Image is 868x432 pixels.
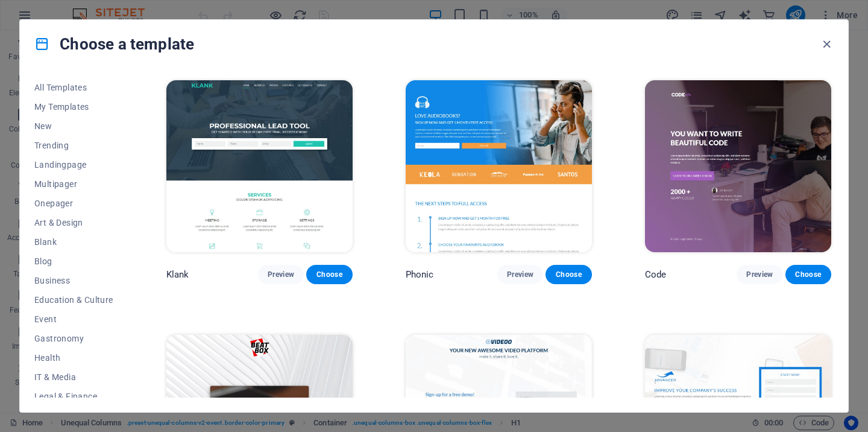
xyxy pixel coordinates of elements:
[795,270,822,279] span: Choose
[746,270,773,279] span: Preview
[34,102,113,112] span: My Templates
[34,174,113,194] button: Multipager
[34,310,113,329] button: Event
[785,265,831,284] button: Choose
[34,141,113,150] span: Trending
[737,265,782,284] button: Preview
[34,136,113,155] button: Trending
[268,270,294,279] span: Preview
[34,160,113,170] span: Landingpage
[34,290,113,310] button: Education & Culture
[34,237,113,247] span: Blank
[34,78,113,97] button: All Templates
[34,121,113,131] span: New
[34,97,113,116] button: My Templates
[34,83,113,92] span: All Templates
[34,252,113,271] button: Blog
[306,265,352,284] button: Choose
[34,155,113,174] button: Landingpage
[34,116,113,136] button: New
[166,268,189,281] p: Klank
[34,256,113,266] span: Blog
[34,276,113,285] span: Business
[555,270,582,279] span: Choose
[34,314,113,324] span: Event
[34,213,113,232] button: Art & Design
[34,179,113,189] span: Multipager
[34,387,113,406] button: Legal & Finance
[34,334,113,343] span: Gastronomy
[34,295,113,305] span: Education & Culture
[34,194,113,213] button: Onepager
[546,265,591,284] button: Choose
[34,232,113,252] button: Blank
[34,271,113,290] button: Business
[166,80,353,252] img: Klank
[34,367,113,387] button: IT & Media
[406,80,592,252] img: Phonic
[645,268,667,281] p: Code
[406,268,434,281] p: Phonic
[34,392,113,401] span: Legal & Finance
[34,218,113,227] span: Art & Design
[316,270,342,279] span: Choose
[34,348,113,367] button: Health
[258,265,304,284] button: Preview
[34,199,113,208] span: Onepager
[34,329,113,348] button: Gastronomy
[34,34,194,54] h4: Choose a template
[507,270,533,279] span: Preview
[645,80,831,252] img: Code
[34,353,113,363] span: Health
[34,372,113,382] span: IT & Media
[497,265,543,284] button: Preview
